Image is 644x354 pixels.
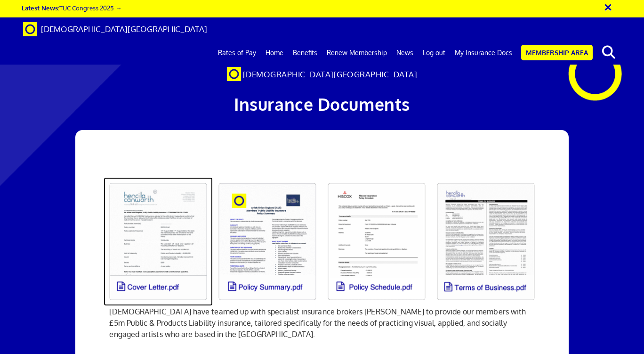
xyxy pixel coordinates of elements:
[243,69,418,79] span: [DEMOGRAPHIC_DATA][GEOGRAPHIC_DATA]
[521,45,593,60] a: Membership Area
[16,17,214,41] a: Brand [DEMOGRAPHIC_DATA][GEOGRAPHIC_DATA]
[109,306,534,340] p: [DEMOGRAPHIC_DATA] have teamed up with specialist insurance brokers [PERSON_NAME] to provide our ...
[450,41,517,65] a: My Insurance Docs
[595,42,623,62] button: search
[41,24,207,34] span: [DEMOGRAPHIC_DATA][GEOGRAPHIC_DATA]
[418,41,450,65] a: Log out
[392,41,418,65] a: News
[322,41,392,65] a: Renew Membership
[234,93,410,115] span: Insurance Documents
[288,41,322,65] a: Benefits
[213,41,261,65] a: Rates of Pay
[22,4,59,12] strong: Latest News:
[22,4,121,12] a: Latest News:TUC Congress 2025 →
[261,41,288,65] a: Home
